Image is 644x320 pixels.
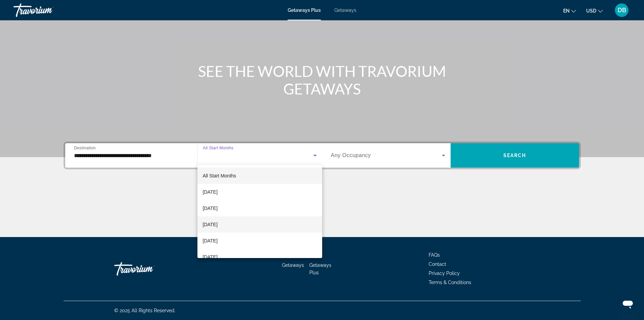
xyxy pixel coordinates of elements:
span: [DATE] [203,253,218,261]
span: [DATE] [203,220,218,229]
span: [DATE] [203,204,218,212]
iframe: Button to launch messaging window [617,293,639,315]
span: [DATE] [203,188,218,196]
span: [DATE] [203,237,218,245]
span: All Start Months [203,173,236,178]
